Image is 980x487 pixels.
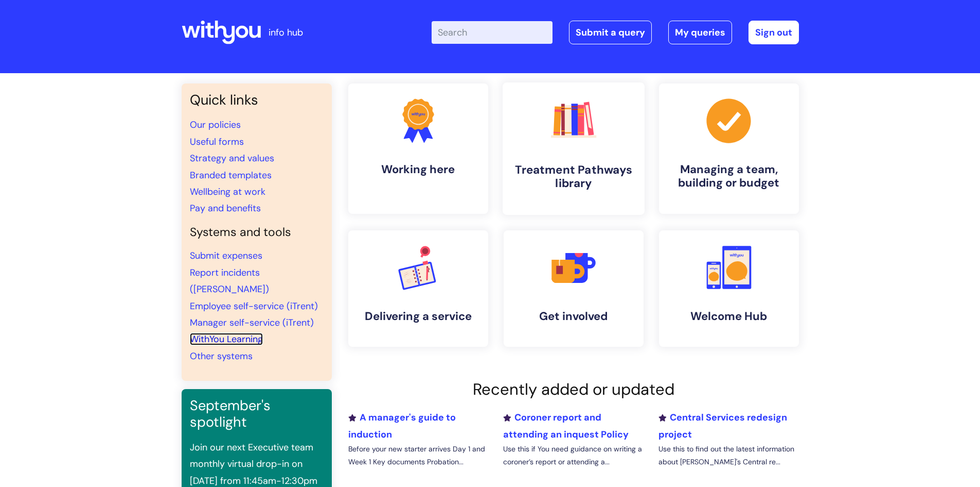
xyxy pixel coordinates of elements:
[503,411,629,440] a: Coroner report and attending an inquest Policy
[348,443,488,468] p: Before your new starter arrives Day 1 and Week 1 Key documents Probation...
[190,249,262,262] a: Submit expenses
[190,169,272,181] a: Branded templates
[190,333,263,345] a: WithYou Learning
[569,21,652,44] a: Submit a query
[667,310,791,323] h4: Welcome Hub
[357,310,480,323] h4: Delivering a service
[668,21,732,44] a: My queries
[659,230,799,347] a: Welcome Hub
[190,266,269,295] a: Report incidents ([PERSON_NAME])
[190,225,324,240] h4: Systems and tools
[357,163,480,176] h4: Working here
[190,202,261,214] a: Pay and benefits
[269,24,303,41] p: info hub
[432,21,553,44] input: Search
[667,163,791,190] h4: Managing a team, building or budget
[190,350,253,362] a: Other systems
[190,92,324,108] h3: Quick links
[190,119,241,131] a: Our policies
[348,411,456,440] a: A manager's guide to induction
[504,230,644,347] a: Get involved
[658,443,798,468] p: Use this to find out the latest information about [PERSON_NAME]'s Central re...
[190,397,324,431] h3: September's spotlight
[659,83,799,214] a: Managing a team, building or budget
[348,83,488,214] a: Working here
[658,411,787,440] a: Central Services redesign project
[432,21,799,44] div: | -
[190,300,318,312] a: Employee self-service (iTrent)
[749,21,799,44] a: Sign out
[348,380,799,399] h2: Recently added or updated
[503,443,643,468] p: Use this if You need guidance on writing a coroner’s report or attending a...
[190,152,274,164] a: Strategy and values
[190,316,314,329] a: Manager self-service (iTrent)
[348,230,488,347] a: Delivering a service
[190,136,244,148] a: Useful forms
[502,82,644,215] a: Treatment Pathways library
[512,310,635,323] h4: Get involved
[190,186,265,198] a: Wellbeing at work
[511,163,636,191] h4: Treatment Pathways library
